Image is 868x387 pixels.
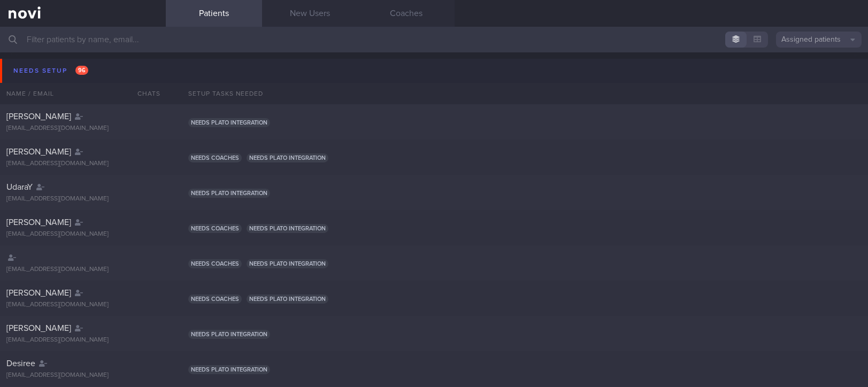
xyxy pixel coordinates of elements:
div: [EMAIL_ADDRESS][DOMAIN_NAME] [6,336,159,344]
div: [EMAIL_ADDRESS][DOMAIN_NAME] [6,160,159,168]
span: Needs plato integration [188,189,270,198]
span: Needs plato integration [247,224,328,233]
span: [PERSON_NAME] [6,112,71,121]
span: Desiree [6,359,35,368]
span: Needs plato integration [188,118,270,127]
div: [EMAIL_ADDRESS][DOMAIN_NAME] [6,195,159,203]
span: [PERSON_NAME] [6,218,71,227]
div: [EMAIL_ADDRESS][DOMAIN_NAME] [6,371,159,380]
div: Needs setup [11,64,91,78]
span: Needs plato integration [247,259,328,268]
span: Needs coaches [188,259,242,268]
span: Needs plato integration [247,153,328,162]
span: [PERSON_NAME] [6,289,71,297]
span: Needs plato integration [188,330,270,339]
span: [PERSON_NAME] [6,148,71,156]
span: Needs coaches [188,153,242,162]
div: [EMAIL_ADDRESS][DOMAIN_NAME] [6,266,159,274]
button: Assigned patients [776,32,862,48]
span: 96 [75,66,88,75]
div: Setup tasks needed [182,83,868,104]
span: [PERSON_NAME] [6,324,71,332]
div: [EMAIL_ADDRESS][DOMAIN_NAME] [6,301,159,309]
span: UdaraY [6,183,33,191]
span: Needs coaches [188,224,242,233]
div: [EMAIL_ADDRESS][DOMAIN_NAME] [6,125,159,133]
span: Needs coaches [188,295,242,304]
div: Chats [123,83,166,104]
span: Needs plato integration [188,365,270,374]
div: [EMAIL_ADDRESS][DOMAIN_NAME] [6,230,159,238]
span: Needs plato integration [247,295,328,304]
